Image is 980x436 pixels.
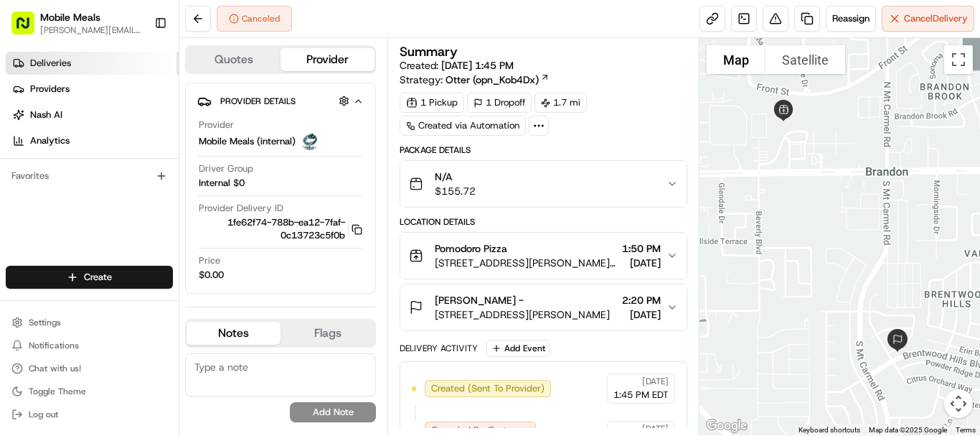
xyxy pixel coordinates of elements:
span: Nash AI [30,108,62,121]
a: Nash AI [6,103,179,126]
span: Settings [29,317,61,328]
span: N/A [435,170,476,184]
a: Powered byPylon [101,243,174,254]
a: 📗Knowledge Base [9,203,116,228]
div: Package Details [400,144,687,156]
button: [PERSON_NAME] -[STREET_ADDRESS][PERSON_NAME]2:20 PM[DATE] [400,284,687,330]
button: Notifications [6,335,173,356]
span: $0.00 [199,269,224,282]
button: Flags [281,322,374,345]
a: Created via Automation [400,116,526,136]
span: 1:50 PM [622,241,661,256]
button: Canceled [217,6,292,32]
button: Toggle Theme [6,381,173,402]
span: Chat with us! [29,363,81,374]
span: [PERSON_NAME] - [435,293,524,307]
button: [PERSON_NAME][EMAIL_ADDRESS][DOMAIN_NAME] [40,24,143,36]
span: Reassign [832,12,870,25]
span: Log out [29,409,58,420]
span: Create [84,271,112,284]
a: Terms [956,426,976,434]
span: 2:20 PM [622,293,661,307]
a: Otter (opn_Kob4Dx) [446,73,550,87]
a: Providers [6,78,179,101]
button: Log out [6,404,173,425]
div: Strategy: [400,73,550,87]
button: Mobile Meals [40,10,100,24]
div: 1.7 mi [534,93,587,113]
img: MM.png [301,133,319,150]
span: API Documentation [136,208,230,223]
span: Notifications [29,340,79,351]
div: Location Details [400,216,687,228]
div: Delivery Activity [400,343,478,354]
button: Quotes [187,48,281,71]
button: N/A$155.72 [400,161,687,207]
button: Show satellite imagery [765,45,845,74]
span: Providers [30,83,70,96]
span: Mobile Meals (internal) [199,135,296,148]
button: Keyboard shortcuts [798,425,860,435]
span: Internal $0 [199,177,245,190]
span: [STREET_ADDRESS][PERSON_NAME] [435,307,610,322]
button: Settings [6,312,173,333]
button: CancelDelivery [882,6,974,32]
span: Provider [199,119,234,131]
button: Mobile Meals[PERSON_NAME][EMAIL_ADDRESS][DOMAIN_NAME] [6,6,149,40]
div: 1 Dropoff [467,93,532,113]
span: Cancel Delivery [904,12,968,25]
div: 📗 [14,210,26,221]
button: Chat with us! [6,358,173,379]
span: Deliveries [30,57,71,70]
span: Price [199,254,220,267]
div: 💻 [121,210,133,221]
span: Driver Group [199,162,253,175]
span: [DATE] 1:45 PM [441,59,514,72]
span: [DATE] [622,307,661,322]
span: [DATE] [642,423,669,435]
span: Created (Sent To Provider) [431,382,545,395]
span: Toggle Theme [29,386,86,397]
button: Toggle fullscreen view [944,45,973,74]
h3: Summary [400,45,458,58]
span: Pylon [143,243,174,254]
button: Provider Details [197,89,364,113]
input: Clear [37,93,237,108]
button: Create [6,266,173,289]
img: 1736555255976-a54dd68f-1ca7-489b-9aae-adbdc363a1c4 [14,137,40,163]
button: Map camera controls [944,389,973,418]
button: 1fe62f74-788b-ea12-7faf-0c13723c5f0b [199,216,362,242]
a: Open this area in Google Maps (opens a new window) [703,417,750,435]
span: Knowledge Base [29,208,110,223]
div: We're available if you need us! [49,152,182,163]
span: Map data ©2025 Google [869,426,947,434]
span: Created: [400,58,514,73]
span: [DATE] [642,376,669,387]
span: Analytics [30,134,70,147]
span: Pomodoro Pizza [435,241,507,256]
a: Analytics [6,129,179,152]
button: Reassign [826,6,876,32]
button: Add Event [486,340,550,357]
button: Pomodoro Pizza[STREET_ADDRESS][PERSON_NAME][PERSON_NAME]1:50 PM[DATE] [400,233,687,279]
span: $155.72 [435,184,476,198]
span: Otter (opn_Kob4Dx) [446,73,539,87]
span: [DATE] [622,256,661,270]
a: Deliveries [6,52,179,75]
a: 💻API Documentation [116,203,236,228]
div: Start new chat [49,137,235,152]
p: Welcome 👋 [14,57,261,80]
div: Favorites [6,164,173,187]
button: Start new chat [244,142,261,159]
button: Notes [187,322,281,345]
img: Nash [14,14,43,43]
span: 1:45 PM EDT [613,389,669,402]
button: Provider [281,48,374,71]
span: Provider Delivery ID [199,202,283,215]
span: Provider Details [220,96,296,107]
span: [STREET_ADDRESS][PERSON_NAME][PERSON_NAME] [435,256,616,270]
